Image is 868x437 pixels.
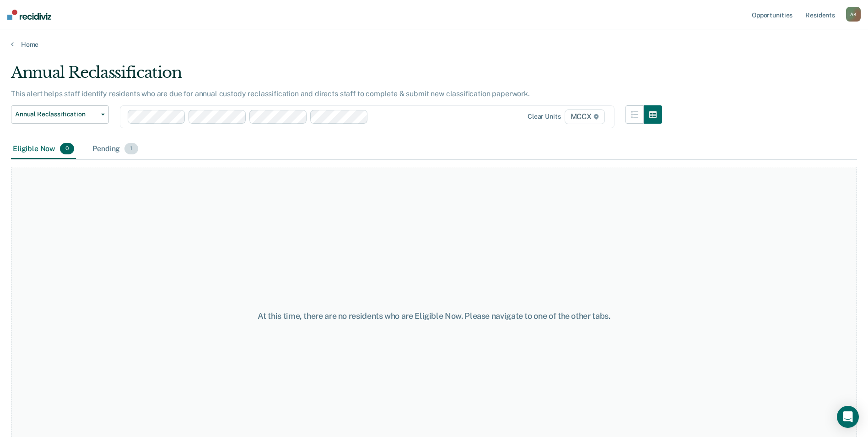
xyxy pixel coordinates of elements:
a: Home [11,40,857,49]
p: This alert helps staff identify residents who are due for annual custody reclassification and dir... [11,89,530,98]
div: Clear units [528,113,561,120]
span: MCCX [565,109,605,124]
img: Recidiviz [7,10,51,20]
span: Annual Reclassification [15,110,97,118]
div: Pending1 [91,139,140,159]
button: Annual Reclassification [11,105,109,124]
div: Annual Reclassification [11,63,662,89]
div: At this time, there are no residents who are Eligible Now. Please navigate to one of the other tabs. [223,311,646,321]
div: Open Intercom Messenger [837,406,859,428]
span: 0 [60,143,74,155]
div: A K [846,7,861,22]
div: Eligible Now0 [11,139,76,159]
span: 1 [124,143,138,155]
button: AK [846,7,861,22]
